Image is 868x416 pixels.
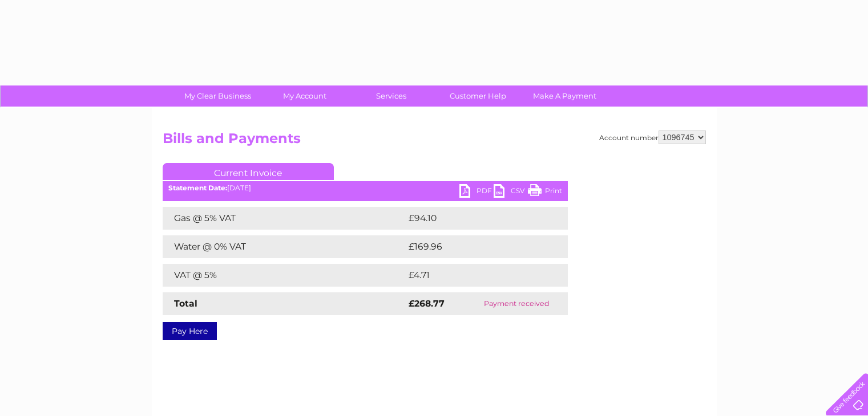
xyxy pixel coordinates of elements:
td: VAT @ 5% [163,264,406,287]
div: Account number [599,130,706,144]
td: Gas @ 5% VAT [163,207,406,230]
td: Water @ 0% VAT [163,235,406,258]
a: CSV [494,184,528,201]
td: Payment received [466,292,568,315]
a: Make A Payment [518,85,612,107]
a: My Account [257,85,352,107]
h2: Bills and Payments [163,130,706,152]
a: Pay Here [163,322,217,340]
a: Print [528,184,562,201]
div: [DATE] [163,184,568,192]
strong: £268.77 [409,298,445,309]
a: Current Invoice [163,163,334,180]
a: Customer Help [431,85,525,107]
td: £4.71 [406,264,539,287]
strong: Total [174,298,197,309]
a: My Clear Business [171,85,265,107]
td: £169.96 [406,235,547,258]
a: Services [344,85,438,107]
a: PDF [459,184,494,201]
td: £94.10 [406,207,544,230]
b: Statement Date: [168,183,227,192]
